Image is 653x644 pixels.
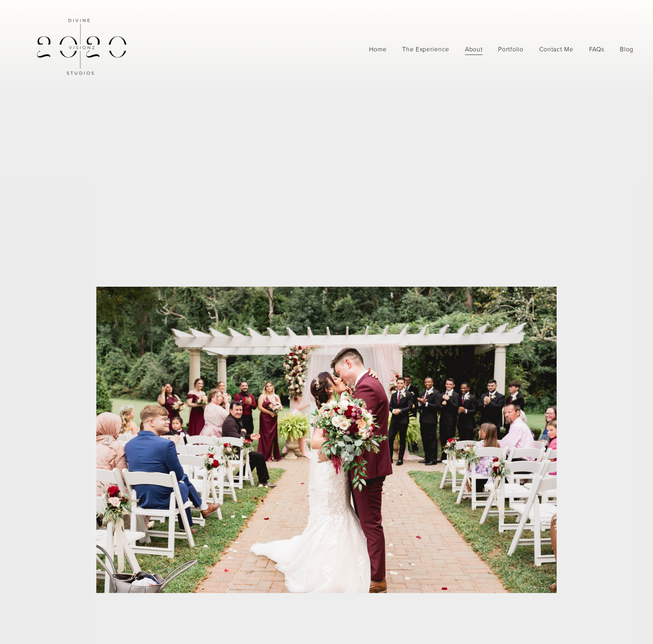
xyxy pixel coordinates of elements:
[103,434,113,446] button: Previous Slide
[539,44,573,55] span: Contact Me
[402,43,449,55] a: The Experience
[540,434,550,446] button: Next Slide
[465,43,483,55] a: About
[369,43,386,55] a: Home
[620,43,633,55] a: Blog
[589,43,604,55] a: FAQs
[539,43,573,55] a: folder dropdown
[498,43,523,55] a: folder dropdown
[498,44,523,55] span: Portfolio
[20,1,141,98] img: Divine 20/20 Visionz Studios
